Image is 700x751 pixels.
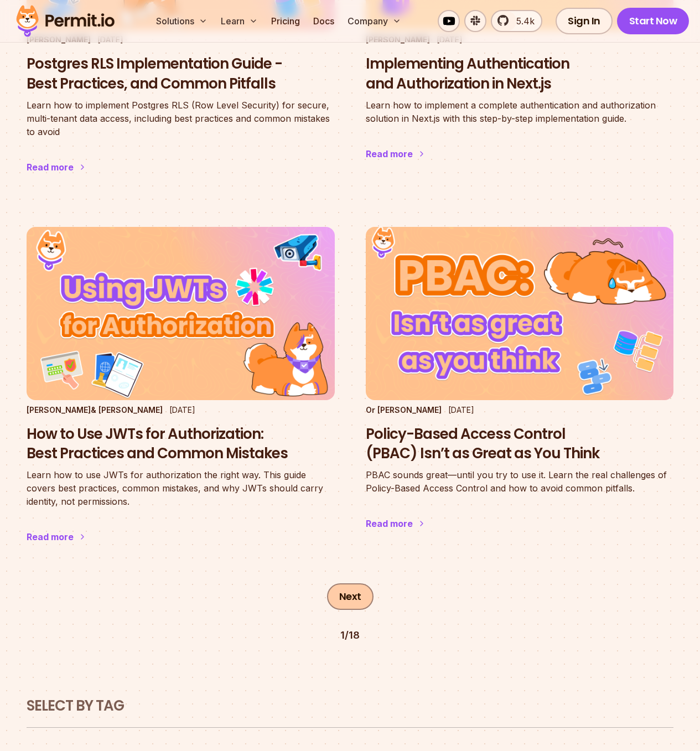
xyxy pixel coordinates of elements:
[366,227,674,400] img: Policy-Based Access Control (PBAC) Isn’t as Great as You Think
[27,405,163,416] p: [PERSON_NAME] & [PERSON_NAME]
[27,696,673,716] h2: Select by Tag
[366,424,674,464] h3: Policy-Based Access Control (PBAC) Isn’t as Great as You Think
[216,10,262,32] button: Learn
[267,10,304,32] a: Pricing
[27,227,335,566] a: How to Use JWTs for Authorization: Best Practices and Common Mistakes[PERSON_NAME]& [PERSON_NAME]...
[152,10,212,32] button: Solutions
[27,99,335,138] p: Learn how to implement Postgres RLS (Row Level Security) for secure, multi-tenant data access, in...
[510,14,535,28] span: 5.4k
[343,10,406,32] button: Company
[366,517,413,530] div: Read more
[366,54,674,94] h3: Implementing Authentication and Authorization in Next.js
[27,227,335,400] img: How to Use JWTs for Authorization: Best Practices and Common Mistakes
[27,160,74,174] div: Read more
[309,10,339,32] a: Docs
[327,583,374,610] a: Next
[366,99,674,125] p: Learn how to implement a complete authentication and authorization solution in Next.js with this ...
[27,468,335,508] p: Learn how to use JWTs for authorization the right way. This guide covers best practices, common m...
[27,530,74,543] div: Read more
[366,227,674,553] a: Policy-Based Access Control (PBAC) Isn’t as Great as You ThinkOr [PERSON_NAME][DATE]Policy-Based ...
[169,405,195,415] time: [DATE]
[340,628,360,643] div: 1 / 18
[27,424,335,464] h3: How to Use JWTs for Authorization: Best Practices and Common Mistakes
[366,468,674,495] p: PBAC sounds great—until you try to use it. Learn the real challenges of Policy-Based Access Contr...
[617,8,689,34] a: Start Now
[366,147,413,160] div: Read more
[556,8,613,34] a: Sign In
[27,54,335,94] h3: Postgres RLS Implementation Guide - Best Practices, and Common Pitfalls
[491,10,542,32] a: 5.4k
[448,405,474,415] time: [DATE]
[366,405,442,416] p: Or [PERSON_NAME]
[11,2,120,40] img: Permit logo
